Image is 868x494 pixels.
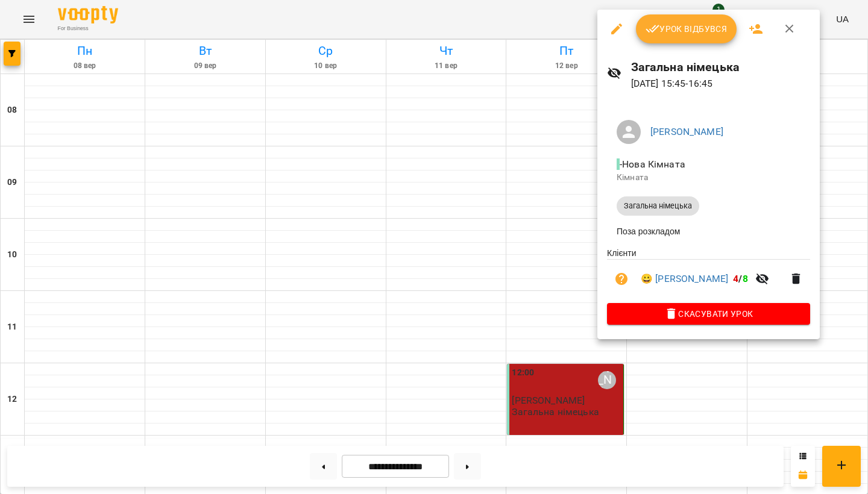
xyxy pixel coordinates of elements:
button: Урок відбувся [636,14,737,43]
a: [PERSON_NAME] [650,126,723,137]
button: Скасувати Урок [607,303,810,325]
li: Поза розкладом [607,220,810,242]
button: Візит ще не сплачено. Додати оплату? [607,264,636,293]
span: 8 [743,273,748,284]
h6: Загальна німецька [631,58,811,77]
span: Скасувати Урок [617,307,800,321]
b: / [733,273,747,284]
a: 😀 [PERSON_NAME] [641,272,728,286]
span: - Нова Кімната [617,158,688,170]
ul: Клієнти [607,247,810,303]
span: Урок відбувся [646,22,728,36]
span: Загальна німецька [617,201,699,211]
p: Кімната [617,172,800,184]
p: [DATE] 15:45 - 16:45 [631,77,811,91]
span: 4 [733,273,738,284]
